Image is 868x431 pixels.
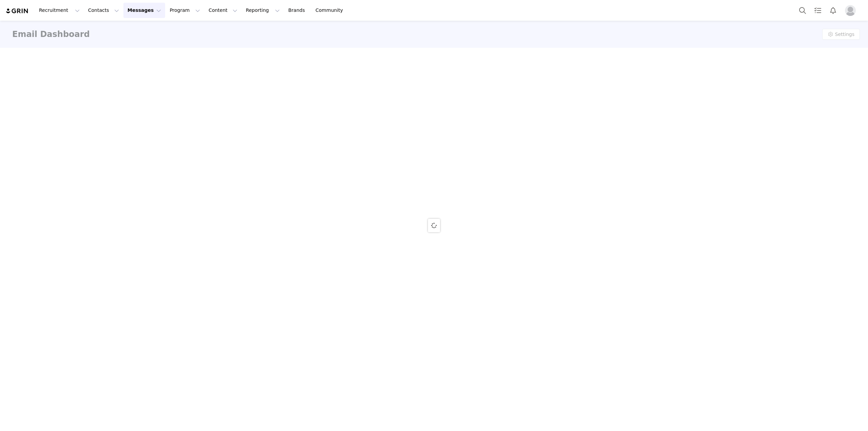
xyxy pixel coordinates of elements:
button: Contacts [84,3,123,18]
button: Content [204,3,241,18]
img: grin logo [5,8,29,14]
button: Recruitment [35,3,84,18]
button: Messages [123,3,165,18]
button: Notifications [826,3,841,18]
img: placeholder-profile.jpg [845,5,856,16]
a: Tasks [810,3,825,18]
button: Program [165,3,204,18]
button: Search [795,3,810,18]
button: Reporting [242,3,284,18]
button: Profile [841,5,863,16]
a: Brands [284,3,311,18]
a: Community [312,3,350,18]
